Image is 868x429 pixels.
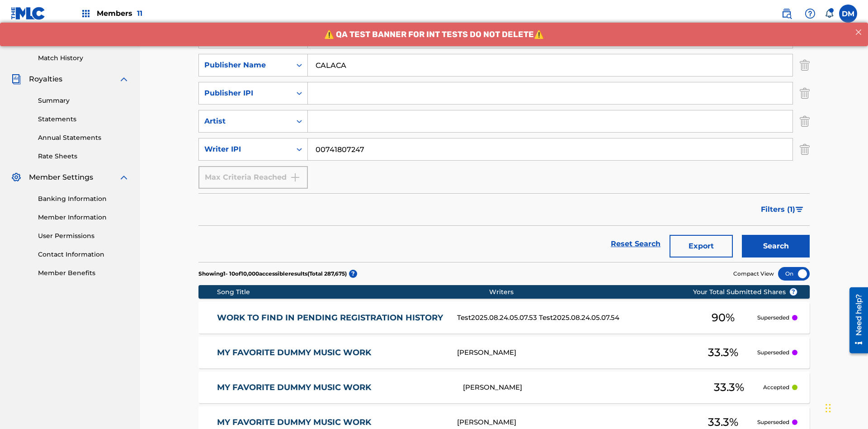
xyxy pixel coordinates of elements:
img: Delete Criterion [800,138,810,161]
p: Superseded [757,314,789,322]
div: Writer IPI [204,144,286,155]
img: expand [118,74,129,85]
p: Showing 1 - 10 of 10,000 accessible results (Total 287,675 ) [198,270,347,278]
div: Publisher IPI [204,88,286,99]
a: Contact Information [38,250,129,259]
a: Reset Search [606,234,665,254]
div: Notifications [825,9,834,18]
span: Member Settings [29,172,93,183]
a: MY FAVORITE DUMMY MUSIC WORK [217,382,451,393]
span: Members [97,8,142,19]
a: Statements [38,114,129,124]
img: search [781,8,792,19]
img: expand [118,172,129,183]
div: [PERSON_NAME] [457,348,689,358]
a: User Permissions [38,231,129,241]
button: Search [742,235,810,257]
a: Annual Statements [38,133,129,143]
span: 11 [137,9,142,18]
p: Superseded [757,418,789,426]
span: 33.3 % [708,344,738,361]
button: Filters (1) [755,198,810,221]
img: MLC Logo [11,7,46,20]
iframe: Chat Widget [823,386,868,429]
a: Banking Information [38,194,129,204]
img: Royalties [11,74,22,85]
img: Top Rightsholders [80,8,91,19]
span: Compact View [733,270,774,278]
div: User Menu [839,5,857,23]
a: MY FAVORITE DUMMY MUSIC WORK [217,417,445,428]
div: [PERSON_NAME] [457,417,689,428]
a: MY FAVORITE DUMMY MUSIC WORK [217,348,445,358]
div: Drag [826,395,831,422]
a: Member Benefits [38,268,129,278]
span: Your Total Submitted Shares [693,287,797,297]
span: Filters ( 1 ) [761,204,795,215]
a: Member Information [38,213,129,222]
a: WORK TO FIND IN PENDING REGISTRATION HISTORY [217,313,445,323]
a: Summary [38,96,129,105]
a: Match History [38,53,129,63]
span: 90 % [712,310,735,326]
div: Help [801,5,819,23]
div: Publisher Name [204,60,286,71]
span: 33.3 % [714,379,744,396]
a: Rate Sheets [38,152,129,161]
div: Artist [204,116,286,127]
div: Song Title [217,287,490,297]
span: ⚠️ QA TEST BANNER FOR INT TESTS DO NOT DELETE⚠️ [324,7,544,17]
img: Delete Criterion [800,110,810,133]
button: Export [670,235,733,257]
img: filter [796,207,803,212]
span: Royalties [29,74,62,85]
div: Writers [489,287,722,297]
img: help [805,8,816,19]
div: Test2025.08.24.05.07.53 Test2025.08.24.05.07.54 [457,313,689,323]
img: Member Settings [11,172,22,183]
p: Superseded [757,348,789,357]
p: Accepted [763,383,789,391]
img: Delete Criterion [800,54,810,76]
img: Delete Criterion [800,82,810,105]
span: ? [349,270,357,278]
iframe: Resource Center [843,284,868,358]
span: ? [790,288,797,296]
div: [PERSON_NAME] [463,382,695,393]
a: Public Search [778,5,796,23]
